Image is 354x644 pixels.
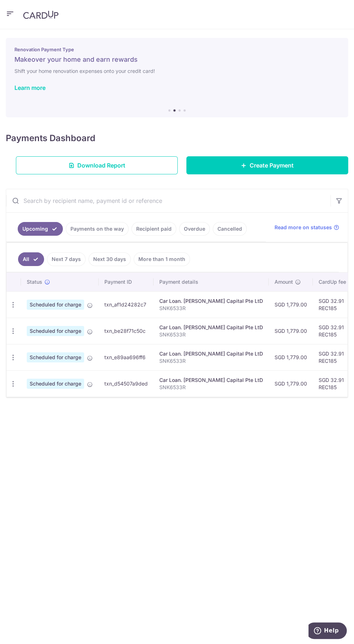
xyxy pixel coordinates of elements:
h6: Shift your home renovation expenses onto your credit card! [14,67,340,75]
a: Overdue [179,222,210,236]
a: Payments on the way [66,222,129,236]
a: Next 7 days [47,252,86,266]
span: CardUp fee [319,278,346,286]
div: Car Loan. [PERSON_NAME] Capital Pte LtD [159,297,263,305]
a: Cancelled [213,222,247,236]
p: SNK6533R [159,331,263,338]
h4: Payments Dashboard [6,132,95,145]
span: Scheduled for charge [27,326,84,336]
a: More than 1 month [134,252,190,266]
span: Amount [275,278,293,286]
td: txn_be28f71c50c [99,318,154,344]
a: Upcoming [18,222,63,236]
span: Scheduled for charge [27,352,84,362]
h5: Makeover your home and earn rewards [14,55,340,64]
p: SNK6533R [159,384,263,391]
td: SGD 1,779.00 [269,344,313,370]
span: Scheduled for charge [27,300,84,310]
span: Scheduled for charge [27,379,84,389]
p: SNK6533R [159,357,263,365]
iframe: Opens a widget where you can find more information [308,622,347,640]
td: txn_e89aa696ff6 [99,344,154,370]
input: Search by recipient name, payment id or reference [6,189,331,212]
a: Learn more [14,84,46,91]
td: SGD 1,779.00 [269,291,313,318]
span: Create Payment [250,161,294,170]
img: CardUp [23,10,59,19]
td: SGD 1,779.00 [269,318,313,344]
th: Payment details [154,273,269,291]
a: Recipient paid [131,222,176,236]
a: Read more on statuses [275,224,339,231]
span: Status [27,278,42,286]
a: Create Payment [186,156,348,174]
span: Read more on statuses [275,224,332,231]
span: Download Report [77,161,125,170]
a: Next 30 days [88,252,131,266]
td: txn_af1d24282c7 [99,291,154,318]
div: Car Loan. [PERSON_NAME] Capital Pte LtD [159,324,263,331]
div: Car Loan. [PERSON_NAME] Capital Pte LtD [159,350,263,357]
a: All [18,252,44,266]
div: Car Loan. [PERSON_NAME] Capital Pte LtD [159,377,263,384]
td: SGD 1,779.00 [269,370,313,397]
td: txn_d54507a9ded [99,370,154,397]
th: Payment ID [99,273,154,291]
p: SNK6533R [159,305,263,312]
p: Renovation Payment Type [14,47,340,52]
a: Download Report [16,156,178,174]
